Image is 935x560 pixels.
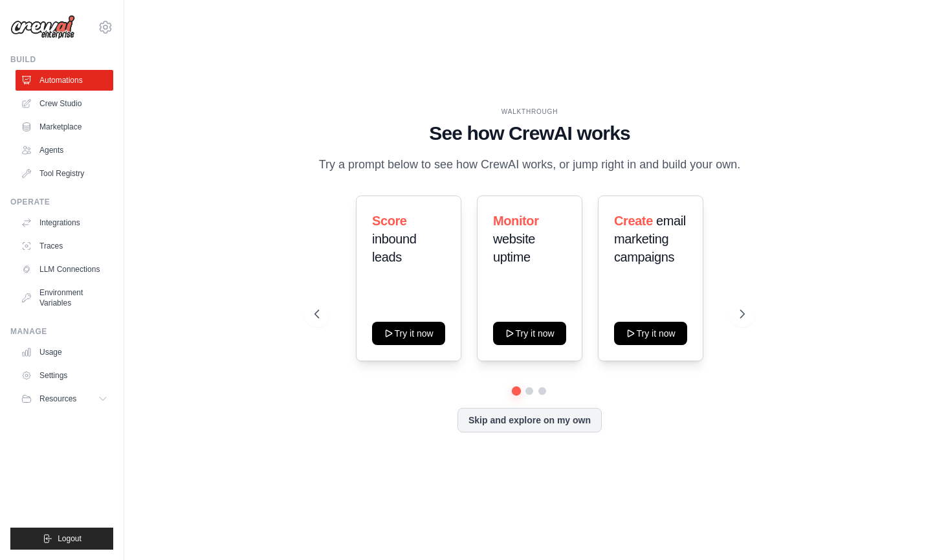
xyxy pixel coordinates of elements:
p: Try a prompt below to see how CrewAI works, or jump right in and build your own. [314,155,745,174]
a: Traces [16,236,113,256]
a: Integrations [16,212,113,233]
span: inbound leads [372,232,416,264]
button: Skip and explore on my own [457,408,602,432]
a: Environment Variables [16,282,113,313]
span: email marketing campaigns [614,214,686,264]
span: Score [372,214,407,228]
a: Crew Studio [16,93,113,114]
span: Logout [58,533,82,544]
h1: See how CrewAI works [314,122,745,145]
div: Operate [10,197,113,207]
button: Try it now [614,322,687,345]
a: Agents [16,140,113,161]
a: Tool Registry [16,163,113,184]
button: Logout [10,528,113,550]
span: Monitor [493,214,539,228]
span: Resources [39,394,76,404]
a: Settings [16,365,113,386]
button: Try it now [372,322,445,345]
div: Manage [10,326,113,337]
button: Try it now [493,322,566,345]
a: Usage [16,342,113,363]
button: Resources [16,388,113,409]
span: Create [614,214,653,228]
a: Automations [16,70,113,91]
div: WALKTHROUGH [314,107,745,117]
span: website uptime [493,232,535,264]
a: LLM Connections [16,259,113,280]
a: Marketplace [16,117,113,137]
img: Logo [10,15,75,39]
div: Build [10,54,113,65]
